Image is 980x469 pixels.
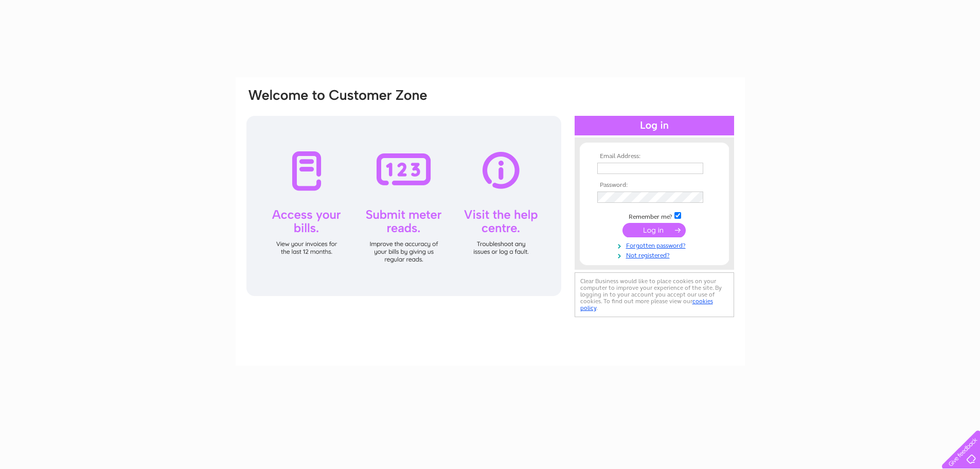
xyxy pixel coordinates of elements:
div: Clear Business would like to place cookies on your computer to improve your experience of the sit... [575,272,734,317]
td: Remember me? [595,211,714,221]
th: Email Address: [595,153,714,160]
a: Forgotten password? [597,240,714,250]
a: cookies policy [580,298,713,311]
input: Submit [622,223,686,237]
a: Not registered? [597,250,714,259]
th: Password: [595,182,714,189]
